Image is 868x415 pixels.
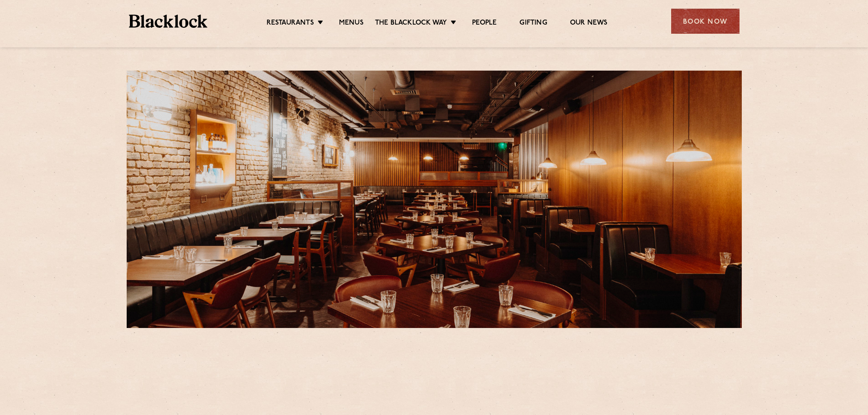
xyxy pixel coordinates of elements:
[472,19,497,29] a: People
[671,9,740,34] div: Book Now
[267,19,314,29] a: Restaurants
[519,19,547,29] a: Gifting
[375,19,447,29] a: The Blacklock Way
[570,19,608,29] a: Our News
[129,15,208,28] img: BL_Textured_Logo-footer-cropped.svg
[339,19,364,29] a: Menus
